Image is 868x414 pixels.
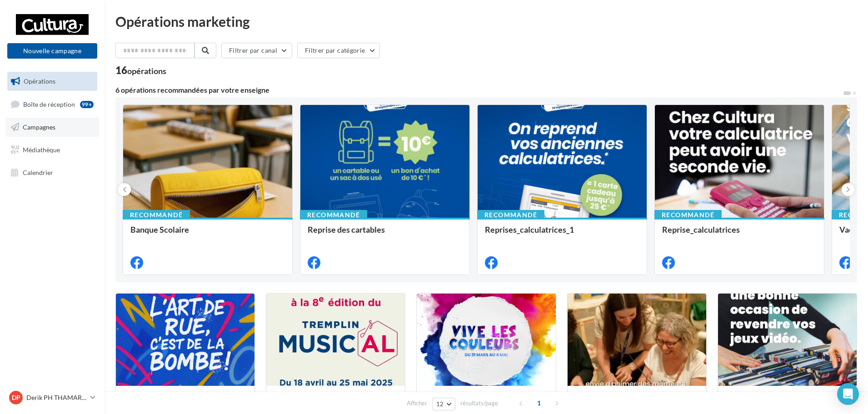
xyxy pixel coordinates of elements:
[5,140,99,160] a: Médiathèque
[532,396,546,410] span: 1
[23,168,53,176] span: Calendrier
[300,210,367,220] div: Recommandé
[115,65,166,75] div: 16
[221,43,292,58] button: Filtrer par canal
[130,224,189,234] span: Banque Scolaire
[407,399,427,408] span: Afficher
[123,210,190,220] div: Recommandé
[23,123,55,131] span: Campagnes
[308,224,385,234] span: Reprise des cartables
[460,399,498,408] span: résultats/page
[5,118,99,137] a: Campagnes
[5,163,99,182] a: Calendrier
[7,389,97,406] a: DP Derik PH THAMARET
[80,101,94,108] div: 99+
[662,224,740,234] span: Reprise_calculatrices
[12,393,20,402] span: DP
[436,400,444,408] span: 12
[24,77,55,85] span: Opérations
[26,393,87,402] p: Derik PH THAMARET
[127,67,166,75] div: opérations
[7,43,97,59] button: Nouvelle campagne
[297,43,380,58] button: Filtrer par catégorie
[115,15,857,28] div: Opérations marketing
[432,398,455,410] button: 12
[485,224,574,234] span: Reprises_calculatrices_1
[5,72,99,91] a: Opérations
[5,95,99,114] a: Boîte de réception99+
[23,146,60,154] span: Médiathèque
[477,210,544,220] div: Recommandé
[837,383,859,405] div: Open Intercom Messenger
[115,86,843,94] div: 6 opérations recommandées par votre enseigne
[23,100,75,108] span: Boîte de réception
[654,210,722,220] div: Recommandé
